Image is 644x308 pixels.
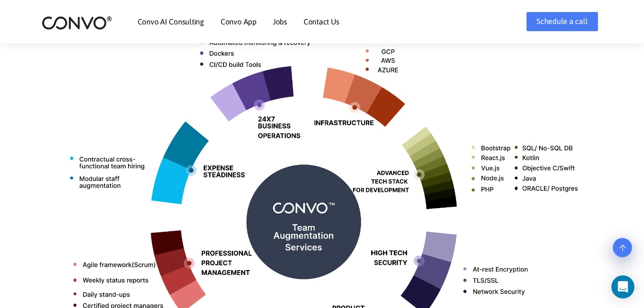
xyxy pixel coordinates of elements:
div: Open Intercom Messenger [611,275,634,298]
a: Convo AI Consulting [138,18,204,25]
a: Jobs [273,18,287,25]
a: Schedule a call [527,12,597,31]
img: logo_2.png [42,15,112,30]
a: Contact Us [304,18,340,25]
a: Convo App [221,18,257,25]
